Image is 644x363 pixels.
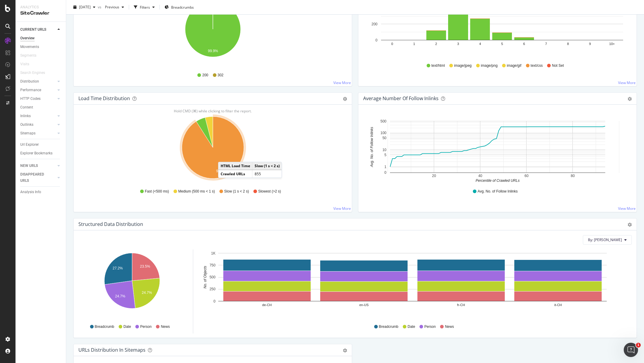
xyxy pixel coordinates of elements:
a: Movements [20,44,62,50]
span: 2025 Sep. 17th [79,4,91,10]
text: 20 [432,174,436,178]
div: Search Engines [20,70,45,76]
a: View More [618,206,636,211]
span: Person [140,324,151,329]
div: NEW URLS [20,163,38,169]
span: Breadcrumb [95,324,114,329]
text: 4 [479,42,481,46]
span: By: Lang [588,237,622,242]
a: Performance [20,87,56,93]
a: Inlinks [20,113,56,119]
button: [DATE] [71,2,98,12]
div: Explorer Bookmarks [20,150,52,156]
a: Visits [20,61,35,67]
a: Search Engines [20,70,51,76]
text: 1K [211,251,216,255]
span: Slow (1 s < 2 s) [224,189,249,194]
div: gear [628,97,632,101]
div: SiteCrawler [20,10,61,17]
span: text/css [531,63,543,68]
text: 500 [210,275,216,279]
span: Date [408,324,415,329]
a: Distribution [20,78,56,85]
svg: A chart. [200,249,632,319]
text: 24.7% [142,291,152,295]
text: Percentile of Crawled URLs [476,179,519,183]
text: 8 [567,42,569,46]
div: gear [343,348,347,353]
text: 5 [501,42,503,46]
text: en-US [359,303,369,307]
a: NEW URLS [20,163,56,169]
span: Breadcrumbs [171,4,194,10]
div: HTTP Codes [20,96,41,102]
div: Average Number of Follow Inlinks [363,95,439,101]
div: Content [20,104,33,111]
div: Visits [20,61,29,67]
div: CURRENT URLS [20,27,46,33]
td: Slow (1 s < 2 s) [252,162,282,170]
button: Breadcrumbs [162,2,196,12]
div: Analysis Info [20,189,41,195]
div: Distribution [20,78,39,85]
span: Previous [103,4,119,10]
text: 10 [383,148,387,152]
span: 1 [636,343,641,348]
text: it-CH [554,303,562,307]
div: Structured Data Distribution [78,221,143,227]
text: No. of Objects [203,266,207,288]
span: Person [424,324,436,329]
span: image/jpeg [454,63,472,68]
span: 302 [218,73,224,78]
div: Analytics [20,5,61,10]
text: 750 [210,263,216,267]
text: 1 [384,165,386,169]
td: HTML Load Time [219,162,253,170]
text: 100 [380,131,386,135]
text: 27.2% [113,266,123,270]
span: Slowest (>2 s) [258,189,281,194]
text: 10+ [609,42,615,46]
td: 855 [252,170,282,178]
span: image/png [481,63,498,68]
button: Filters [131,2,157,12]
div: gear [343,97,347,101]
text: 6 [523,42,525,46]
a: View More [618,80,636,85]
a: DISAPPEARED URLS [20,171,56,184]
div: Outlinks [20,122,33,128]
span: News [161,324,170,329]
button: By: [PERSON_NAME] [583,235,632,245]
span: image/gif [507,63,521,68]
text: 7 [545,42,547,46]
svg: A chart. [78,114,347,183]
text: 5 [384,153,386,157]
text: 3 [457,42,459,46]
text: de-CH [262,303,272,307]
div: Filters [140,4,150,10]
span: Not Set [552,63,564,68]
div: Inlinks [20,113,31,119]
text: 0 [213,299,216,303]
iframe: Intercom live chat [624,343,638,357]
div: Movements [20,44,39,50]
text: Avg. No. of Follow Inlinks [370,127,374,167]
div: DISAPPEARED URLS [20,171,50,184]
div: Overview [20,35,35,41]
text: 91% [216,169,223,173]
div: Performance [20,87,41,93]
div: Sitemaps [20,130,35,136]
a: Url Explorer [20,142,62,148]
text: 60 [524,174,529,178]
text: 23.5% [140,264,150,269]
span: Fast (<500 ms) [145,189,169,194]
span: 200 [202,73,208,78]
button: Previous [103,2,126,12]
a: Outlinks [20,122,56,128]
a: Analysis Info [20,189,62,195]
svg: A chart. [80,249,184,319]
span: News [445,324,454,329]
td: Crawled URLs [219,170,253,178]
